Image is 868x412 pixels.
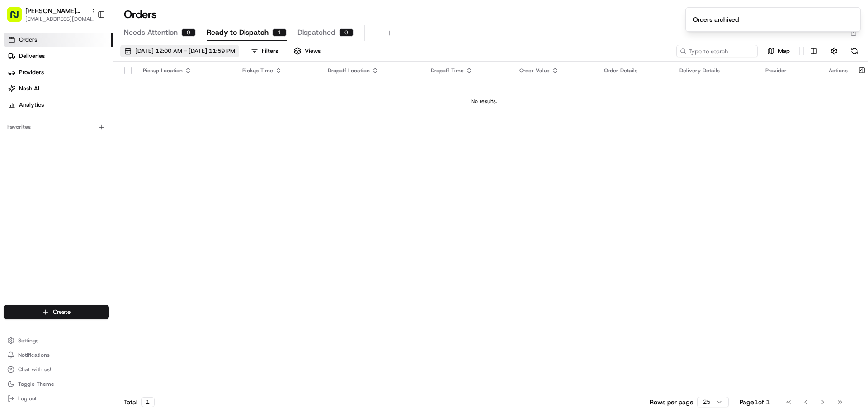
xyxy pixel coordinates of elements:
button: Create [4,305,109,319]
a: Nash AI [4,81,113,96]
span: Settings [18,337,38,344]
a: Analytics [4,98,113,112]
div: Orders archived [693,15,739,24]
div: Pickup Time [242,67,313,74]
span: Create [53,308,71,316]
button: See all [140,116,165,127]
button: Refresh [848,45,861,57]
button: Settings [4,334,109,347]
button: [PERSON_NAME][GEOGRAPHIC_DATA][EMAIL_ADDRESS][DOMAIN_NAME] [4,4,94,25]
button: Toggle Theme [4,378,109,390]
a: Orders [4,33,113,47]
div: Provider [765,67,814,74]
span: Toggle Theme [18,380,54,388]
div: Order Value [519,67,590,74]
img: Nash [9,9,27,27]
img: Grace Nketiah [9,132,24,146]
button: Notifications [4,349,109,361]
span: [PERSON_NAME][GEOGRAPHIC_DATA] [28,165,123,172]
span: Knowledge Base [18,202,69,211]
span: • [75,140,78,147]
div: Favorites [4,120,109,134]
div: Order Details [604,67,665,74]
button: [PERSON_NAME][GEOGRAPHIC_DATA] [25,6,88,15]
input: Type to search [676,45,758,57]
span: API Documentation [85,202,145,211]
div: 0 [339,28,354,37]
span: Notifications [18,351,50,359]
div: Filters [262,47,278,55]
span: Dispatched [297,27,335,38]
span: [DATE] [80,140,99,147]
button: Views [290,45,325,57]
div: 💻 [76,203,84,210]
button: Log out [4,392,109,405]
a: 💻API Documentation [73,199,149,215]
button: Start new chat [154,89,165,100]
div: Pickup Location [143,67,228,74]
div: 1 [141,397,155,407]
div: Total [124,397,155,407]
button: Filters [247,45,282,57]
div: Dropoff Location [328,67,416,74]
a: Deliveries [4,49,113,63]
div: Dropoff Time [431,67,505,74]
span: Ready to Dispatch [207,27,269,38]
img: 1736555255976-a54dd68f-1ca7-489b-9aae-adbdc363a1c4 [9,86,25,103]
div: Past conversations [9,118,61,125]
div: Delivery Details [679,67,751,74]
span: Orders [19,36,37,44]
a: Powered byPylon [64,224,109,231]
img: 4920774857489_3d7f54699973ba98c624_72.jpg [19,86,35,103]
div: Start new chat [41,86,148,95]
a: 📗Knowledge Base [5,199,73,215]
div: 1 [272,28,287,37]
span: Needs Attention [124,27,178,38]
span: Analytics [19,101,44,109]
p: Rows per page [650,398,693,407]
button: Chat with us! [4,363,109,376]
span: Map [778,47,790,55]
img: Snider Plaza [9,156,24,170]
div: 📗 [9,203,16,210]
div: Page 1 of 1 [740,398,770,407]
input: Clear [24,58,149,68]
span: Views [305,47,321,55]
span: Providers [19,68,44,76]
h1: Orders [124,7,157,22]
div: We're available if you need us! [41,95,124,103]
img: 1736555255976-a54dd68f-1ca7-489b-9aae-adbdc363a1c4 [18,141,25,148]
span: Chat with us! [18,366,51,373]
div: Actions [829,67,848,74]
span: Pylon [90,224,109,231]
span: [DATE] 12:00 AM - [DATE] 11:59 PM [135,47,235,55]
span: Nash AI [19,85,39,93]
div: No results. [117,98,851,105]
a: Providers [4,65,113,80]
span: Log out [18,395,37,402]
button: [DATE] 12:00 AM - [DATE] 11:59 PM [120,45,239,57]
span: • [125,165,128,172]
span: [PERSON_NAME] [28,140,73,147]
button: [EMAIL_ADDRESS][DOMAIN_NAME] [25,15,98,23]
span: [DATE] [130,165,148,172]
div: 0 [181,28,196,37]
p: Welcome 👋 [9,36,165,51]
button: Map [761,46,796,57]
span: Deliveries [19,52,45,60]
